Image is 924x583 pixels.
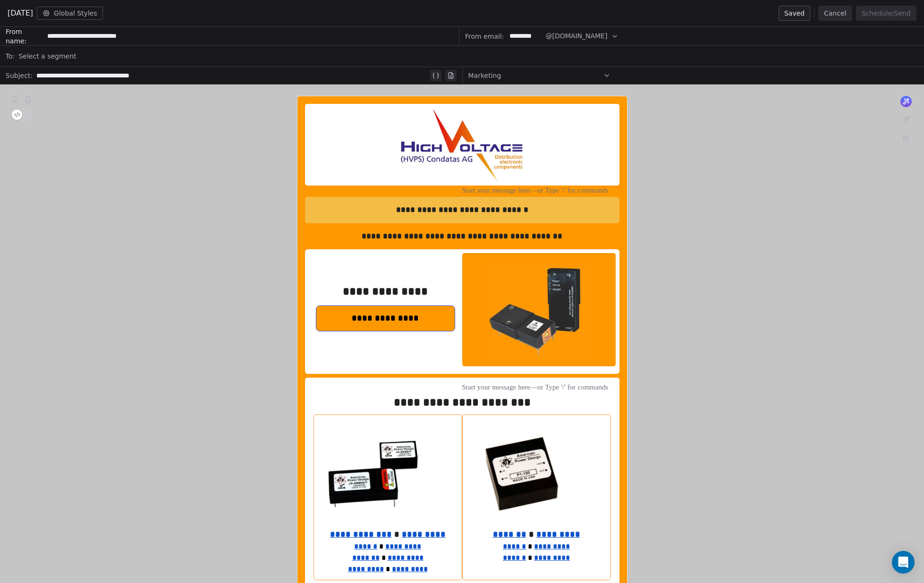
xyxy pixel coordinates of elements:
[6,51,15,61] span: To:
[856,6,916,21] button: Schedule/Send
[468,71,501,80] span: Marketing
[465,32,504,41] span: From email:
[8,8,33,19] span: [DATE]
[37,7,103,20] button: Global Styles
[779,6,810,21] button: Saved
[545,31,607,41] span: @[DOMAIN_NAME]
[6,27,43,46] span: From name:
[6,71,33,83] span: Subject:
[892,551,915,574] div: Open Intercom Messenger
[18,51,76,61] span: Select a segment
[818,6,852,21] button: Cancel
